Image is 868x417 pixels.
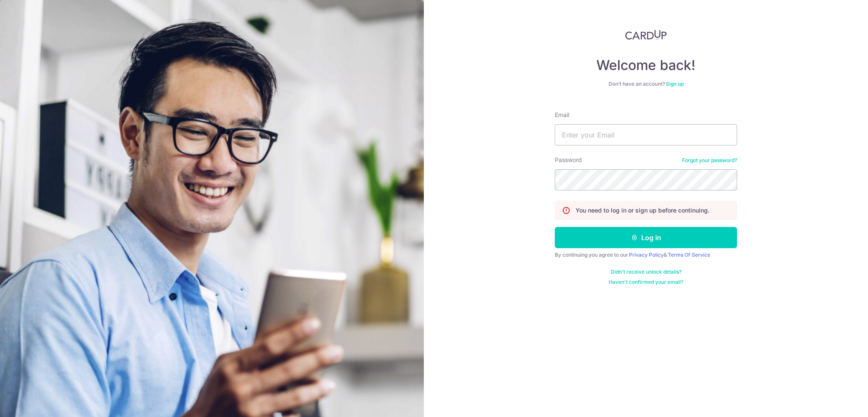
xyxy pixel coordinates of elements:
[611,269,682,275] a: Didn't receive unlock details?
[609,279,683,285] a: Haven't confirmed your email?
[555,252,737,258] div: By continuing you agree to our &
[629,252,664,258] a: Privacy Policy
[555,124,737,146] input: Enter your Email
[555,156,582,164] label: Password
[555,227,737,248] button: Log in
[668,252,710,258] a: Terms Of Service
[555,111,569,119] label: Email
[576,206,709,215] p: You need to log in or sign up before continuing.
[555,81,737,87] div: Don’t have an account?
[555,57,737,74] h4: Welcome back!
[625,30,667,40] img: CardUp Logo
[682,157,737,164] a: Forgot your password?
[666,81,684,87] a: Sign up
